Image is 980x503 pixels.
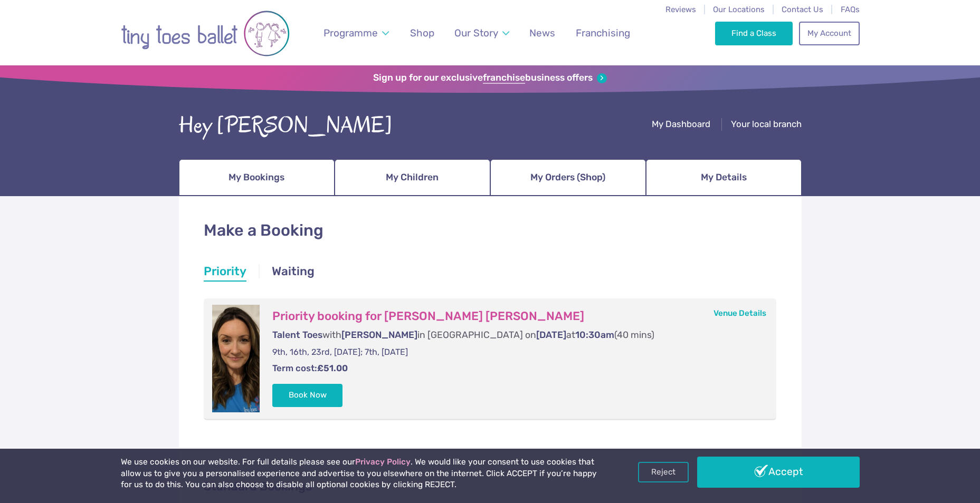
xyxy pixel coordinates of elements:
a: Accept [697,457,860,487]
a: Privacy Policy [355,457,411,467]
p: We use cookies on our website. For full details please see our . We would like your consent to us... [121,457,601,491]
h3: Priority booking for [PERSON_NAME] [PERSON_NAME] [272,309,756,324]
span: My Details [701,168,747,187]
a: Programme [318,21,394,45]
span: Your local branch [731,119,802,129]
span: News [529,27,555,39]
a: My Orders (Shop) [490,159,646,196]
span: Talent Toes [272,330,322,340]
strong: £51.00 [317,363,348,373]
div: Hey [PERSON_NAME] [179,109,393,142]
p: with in [GEOGRAPHIC_DATA] on at (40 mins) [272,328,756,342]
button: Book Now [272,384,343,407]
img: tiny toes ballet [121,7,290,60]
a: Our Story [449,21,514,45]
a: FAQs [841,5,860,14]
a: Find a Class [715,22,793,45]
span: Programme [324,27,378,39]
span: Franchising [576,27,630,39]
a: Reject [638,462,689,482]
span: My Children [386,168,439,187]
h1: Make a Booking [204,219,777,242]
p: Term cost: [272,362,756,375]
strong: franchise [483,72,525,84]
a: My Account [799,22,859,45]
span: Our Story [454,27,498,39]
span: My Bookings [229,168,284,187]
a: Our Locations [713,5,765,14]
a: Reviews [665,5,696,14]
a: Contact Us [782,5,823,14]
p: 9th, 16th, 23rd, [DATE]; 7th, [DATE] [272,346,756,358]
span: Shop [410,27,434,39]
a: My Dashboard [652,119,710,132]
span: 10:30am [575,330,614,340]
a: My Children [335,159,490,196]
a: Venue Details [713,308,766,318]
a: Waiting [272,263,315,282]
a: My Bookings [179,159,335,196]
a: Shop [405,21,439,45]
a: Sign up for our exclusivefranchisebusiness offers [373,72,607,84]
a: Your local branch [731,119,802,132]
span: [DATE] [536,330,566,340]
a: Franchising [570,21,635,45]
a: News [525,21,560,45]
span: [PERSON_NAME] [341,330,417,340]
span: My Orders (Shop) [530,168,605,187]
span: My Dashboard [652,119,710,129]
a: My Details [646,159,802,196]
